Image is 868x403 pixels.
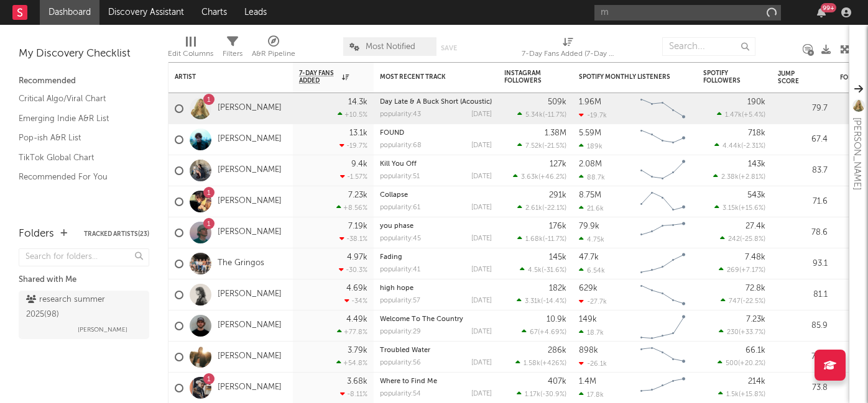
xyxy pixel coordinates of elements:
div: ( ) [718,390,765,398]
div: 407k [548,378,566,386]
div: ( ) [517,204,566,212]
button: 99+ [817,7,826,17]
div: popularity: 29 [380,328,421,335]
div: [DATE] [471,111,492,118]
div: A&R Pipeline [252,47,295,61]
div: 99 + [821,3,836,12]
div: ( ) [719,328,765,336]
span: +7.17 % [741,267,764,274]
span: -11.7 % [545,112,565,119]
span: 3.63k [521,174,538,181]
div: [DATE] [471,173,492,180]
div: you phase [380,223,492,230]
a: The Gringos [218,258,264,269]
div: 4.49k [346,315,367,324]
div: 85.9 [778,319,828,333]
span: 1.68k [525,236,543,243]
div: high hope [380,285,492,292]
svg: Chart title [635,124,691,155]
span: +33.7 % [741,329,764,336]
span: 3.15k [723,205,739,212]
span: -22.1 % [544,205,565,212]
div: -34 % [344,297,367,305]
div: Troubled Water [380,347,492,354]
div: 78.6 [778,225,828,240]
div: 81.1 [778,288,828,302]
div: 73.8 [778,381,828,396]
a: [PERSON_NAME] [218,165,282,176]
div: -19.7 % [339,142,367,150]
div: Edit Columns [168,31,213,67]
div: +10.5 % [338,111,367,119]
span: [PERSON_NAME] [78,322,127,337]
div: [DATE] [471,328,492,335]
div: Where to Find Me [380,378,492,385]
span: -25.8 % [742,236,764,243]
a: [PERSON_NAME] [218,383,282,393]
div: popularity: 54 [380,391,421,397]
div: research summer 2025 ( 98 ) [26,292,139,322]
span: 242 [728,236,740,243]
div: 6.54k [579,266,605,274]
div: [DATE] [471,360,492,366]
div: [DATE] [471,235,492,242]
div: popularity: 68 [380,142,422,149]
div: ( ) [718,359,765,367]
div: 9.4k [351,160,367,168]
span: 4.44k [723,143,741,150]
div: Edit Columns [168,47,213,61]
span: 269 [727,267,739,274]
div: 898k [579,346,598,355]
div: Recommended [19,74,149,89]
div: Folders [19,227,54,242]
div: 629k [579,284,598,292]
div: Shared with Me [19,273,149,288]
div: +8.56 % [336,204,367,212]
span: +46.2 % [540,174,565,181]
svg: Chart title [635,342,691,373]
div: 18.7k [579,328,604,337]
div: Kill You Off [380,161,492,168]
div: +54.8 % [336,359,367,367]
div: popularity: 61 [380,204,420,211]
div: 176k [549,222,566,230]
input: Search for artists [594,5,781,20]
span: -30.9 % [542,391,565,398]
span: 1.58k [524,360,540,367]
div: 7-Day Fans Added (7-Day Fans Added) [522,47,615,61]
div: FOUND [380,130,492,137]
span: 500 [726,360,738,367]
div: 291k [549,191,566,199]
div: 286k [548,346,566,355]
div: +77.8 % [337,328,367,336]
a: [PERSON_NAME] [218,227,282,238]
a: Where to Find Me [380,378,437,385]
span: +5.4 % [744,112,764,119]
div: 88.7k [579,173,605,181]
span: 2.38k [721,174,739,181]
span: -2.31 % [743,143,764,150]
div: -30.3 % [339,266,367,274]
div: Filters [223,31,242,67]
svg: Chart title [635,248,691,279]
div: popularity: 41 [380,266,420,273]
div: 66.1k [746,346,765,355]
a: Recommended For You [19,170,137,184]
svg: Chart title [635,93,691,124]
span: 7.52k [525,143,542,150]
a: [PERSON_NAME] [218,134,282,145]
div: popularity: 43 [380,111,421,118]
svg: Chart title [635,155,691,186]
div: 21.6k [579,204,604,212]
div: popularity: 57 [380,297,420,304]
span: 1.17k [525,391,540,398]
div: -1.57 % [340,173,367,181]
div: 27.4k [746,222,765,230]
div: ( ) [520,266,566,274]
div: 7.48k [745,253,765,261]
span: -22.5 % [742,298,764,305]
span: 4.5k [528,267,542,274]
div: [DATE] [471,142,492,149]
div: 93.1 [778,256,828,271]
a: FOUND [380,130,404,137]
